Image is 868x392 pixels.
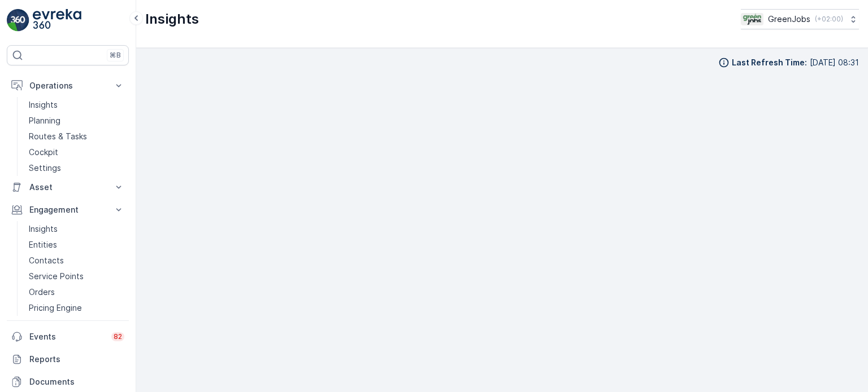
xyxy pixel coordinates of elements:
[7,348,129,371] a: Reports
[29,204,106,215] p: Engagement
[24,237,129,253] a: Entities
[815,15,843,24] p: ( +02:00 )
[7,176,129,199] button: Asset
[24,113,129,129] a: Planning
[24,97,129,113] a: Insights
[24,300,129,316] a: Pricing Engine
[24,160,129,176] a: Settings
[114,332,122,341] p: 82
[29,131,87,142] p: Routes & Tasks
[29,162,61,174] p: Settings
[145,10,199,28] p: Insights
[810,57,859,68] p: [DATE] 08:31
[29,354,124,365] p: Reports
[29,255,64,266] p: Contacts
[29,115,60,126] p: Planning
[29,80,106,91] p: Operations
[29,287,55,298] p: Orders
[110,51,121,60] p: ⌘B
[7,9,29,32] img: logo
[24,144,129,160] a: Cockpit
[29,182,106,193] p: Asset
[29,331,105,342] p: Events
[33,9,81,32] img: logo_light-DOdMpM7g.png
[7,74,129,97] button: Operations
[29,239,57,250] p: Entities
[741,9,859,29] button: GreenJobs(+02:00)
[29,271,84,282] p: Service Points
[7,199,129,221] button: Engagement
[768,14,810,25] p: GreenJobs
[29,302,82,314] p: Pricing Engine
[29,147,58,158] p: Cockpit
[29,223,58,235] p: Insights
[24,129,129,144] a: Routes & Tasks
[24,253,129,268] a: Contacts
[24,284,129,300] a: Orders
[24,221,129,237] a: Insights
[29,99,58,111] p: Insights
[29,376,124,387] p: Documents
[24,268,129,284] a: Service Points
[732,57,807,68] p: Last Refresh Time :
[741,13,763,25] img: Green_Jobs_Logo.png
[7,325,129,348] a: Events82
